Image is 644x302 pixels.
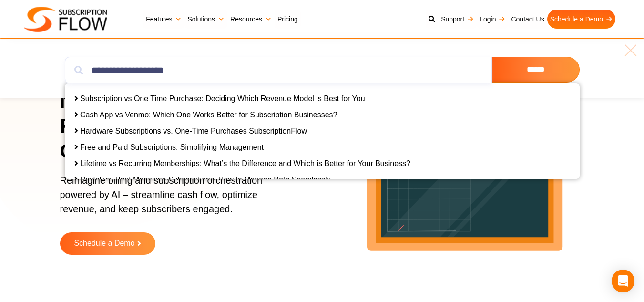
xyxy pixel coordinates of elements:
a: Subscription vs One Time Purchase: Deciding Which Revenue Model is Best for You [80,94,365,103]
a: Free and Paid Subscriptions: Simplifying Management [80,143,264,151]
a: Login [477,10,508,29]
h1: Next-Gen AI Billing Platform to Power Growth [60,89,297,164]
a: Pricing [275,10,301,29]
a: Schedule a Demo [547,10,615,29]
p: Reimagine billing and subscription orchestration powered by AI – streamline cash flow, optimize r... [60,173,286,226]
a: Resources [227,10,275,29]
a: Contact Us [508,10,547,29]
a: Hardware Subscriptions vs. One-Time Purchases SubscriptionFlow [80,127,307,135]
a: Features [143,10,184,29]
div: Open Intercom Messenger [612,270,634,292]
a: Schedule a Demo [60,232,155,255]
img: Subscriptionflow [24,7,107,32]
a: Digital vs. Print Magazine Subscriptions: How to Manage Both Seamlessly [80,176,331,184]
a: Support [438,10,477,29]
a: Lifetime vs Recurring Memberships: What’s the Difference and Which is Better for Your Business? [80,159,410,167]
span: Schedule a Demo [74,240,134,248]
a: Solutions [184,10,227,29]
a: Cash App vs Venmo: Which One Works Better for Subscription Businesses? [80,111,337,119]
